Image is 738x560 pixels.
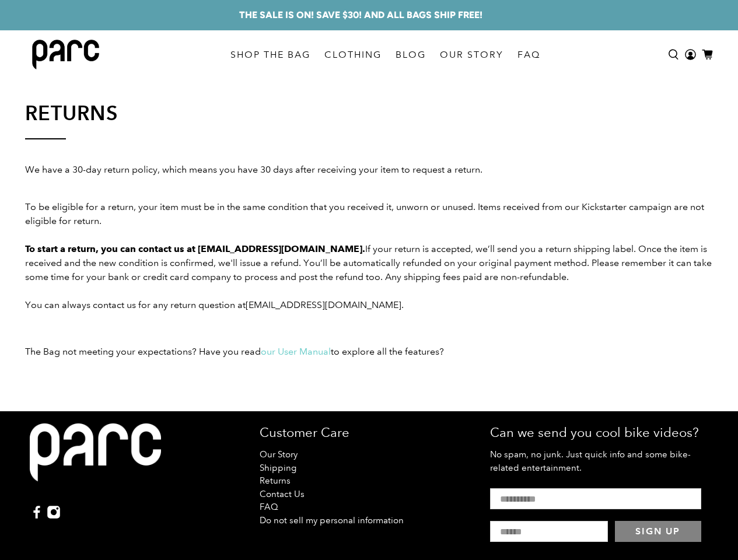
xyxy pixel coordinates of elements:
[615,521,701,542] button: Sign Up
[510,38,547,71] a: FAQ
[25,102,118,124] h1: Returns
[261,346,331,357] a: our User Manual
[25,186,713,312] p: To be eligible for a return, your item must be in the same condition that you received it, unworn...
[433,38,510,71] a: OUR STORY
[260,515,404,526] a: Do not sell my personal information
[260,423,478,442] p: Customer Care
[25,163,713,177] p: We have a 30-day return policy, which means you have 30 days after receiving your item to request...
[260,489,305,499] a: Contact Us
[223,30,547,79] nav: main navigation
[25,345,713,359] p: The Bag not meeting your expectations? Have you read to explore all the features?
[389,38,433,71] a: BLOG
[30,423,161,482] img: white parc logo on black background
[30,423,161,494] a: white parc logo on black background
[25,243,365,254] strong: To start a return, you can contact us at [EMAIL_ADDRESS][DOMAIN_NAME].
[246,299,401,310] span: [EMAIL_ADDRESS][DOMAIN_NAME]
[317,38,389,71] a: CLOTHING
[260,449,298,460] a: Our Story
[490,423,708,442] p: Can we send you cool bike videos?
[490,448,708,474] p: No spam, no junk. Just quick info and some bike-related entertainment.
[32,40,99,69] img: parc bag logo
[260,463,296,473] a: Shipping
[260,502,278,512] a: FAQ
[223,38,317,71] a: SHOP THE BAG
[239,8,482,22] a: THE SALE IS ON! SAVE $30! AND ALL BAGS SHIP FREE!
[260,475,291,486] a: Returns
